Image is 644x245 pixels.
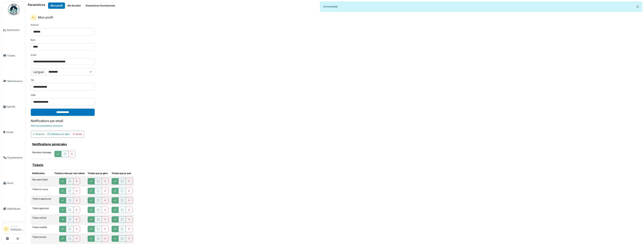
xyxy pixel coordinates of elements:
h6: Mon profil [38,16,53,19]
td: Ticket modifié [31,224,53,234]
a: SL Manager[PERSON_NAME] [3,225,24,234]
a: Tickets [2,43,26,68]
a: Maintenance [2,68,26,94]
span: Équipements [7,156,24,159]
span: Statistiques [7,207,24,211]
td: Ticket approuvé [31,205,53,215]
label: Prénom [31,23,39,27]
a: Statistiques [2,196,26,221]
h6: Notifications générales [32,142,75,146]
th: Notification [31,170,53,177]
h6: Paramètres [28,3,45,7]
td: Nouveau ticket [31,177,53,186]
button: Ma Société [65,2,83,9]
div: Manager [10,225,24,228]
th: Tickets créés par moi-même [53,170,86,177]
h6: Tickets [32,163,109,167]
a: Aller aux paramètres communs [31,124,63,127]
td: Ticket en cours [31,186,53,196]
th: Tickets que je suis [110,170,134,177]
label: Email [31,53,36,57]
label: Nouveau message [32,151,51,154]
span: Tickets [7,54,24,57]
h6: Notifications par email [31,119,639,123]
th: Tickets que je gère [86,170,110,177]
li: SL [3,226,9,232]
label: GSM [31,94,36,97]
div: Connecté(e). [320,2,642,12]
label: Nom [31,38,35,42]
td: Ticket à approuver [31,196,53,205]
a: Stock [2,170,26,196]
div: Toujours [33,133,44,136]
a: Zones [2,119,26,145]
button: Close [633,2,642,12]
span: Stock [7,181,24,185]
div: Utilisateur en ligne [48,133,70,136]
span: Dashboard [7,28,24,32]
span: Zones [6,130,24,134]
span: Maintenance [7,79,24,83]
li: [PERSON_NAME] [10,225,24,233]
button: Mon profil [48,2,65,9]
label: Langue [31,68,46,76]
button: Paramètres fonctionnels [83,2,117,9]
a: Dashboard [2,17,26,43]
div: S L [31,15,36,20]
span: Agenda [6,105,24,108]
img: Badge_color-CXgf-gQk.svg [8,4,19,15]
td: Ticket clotûré [31,215,53,224]
a: Agenda [2,94,26,119]
a: Équipements [2,145,26,170]
td: Ticket annulé [31,234,53,243]
div: Jamais [73,133,82,136]
label: Tél. [31,79,34,82]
